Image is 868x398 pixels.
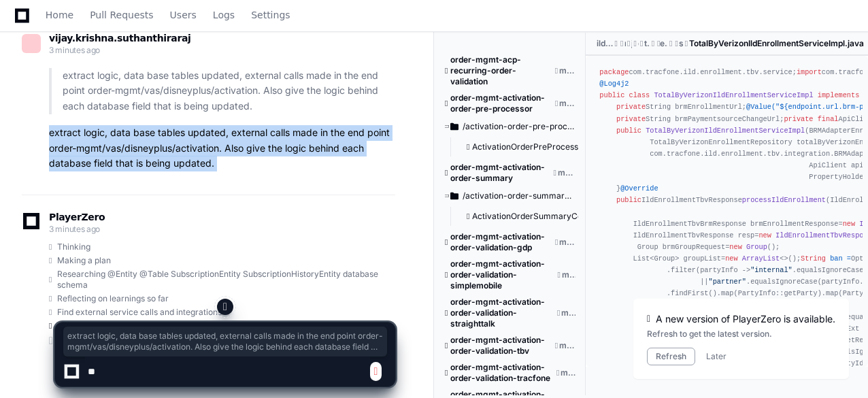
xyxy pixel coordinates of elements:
[450,54,553,87] span: order-mgmt-acp-recurring-order-validation
[461,207,578,226] button: ActivationOrderSummaryController.java
[445,185,575,207] button: /activation-order-summary/src/main/java/com/tracfone/activation/order/summary/controller
[472,211,628,222] span: ActivationOrderSummaryController.java
[646,127,805,135] span: TotalByVerizonIldEnrollmentServiceImpl
[616,196,641,204] span: public
[57,269,395,291] span: Researching @Entity @Table SubscriptionEntity SubscriptionHistoryEntity database schema
[63,68,395,114] p: extract logic, data base tables updated, external calls made in the end point order-mgmt/vas/disn...
[847,254,851,263] span: =
[843,220,855,228] span: new
[57,293,169,304] span: Reflecting on learnings so far
[450,259,556,291] span: order-mgmt-activation-order-validation-simplemobile
[49,224,100,234] span: 3 minutes ago
[67,331,383,352] span: extract logic, data base tables updated, external calls made in the end point order-mgmt/vas/disn...
[784,115,813,123] span: private
[461,137,578,156] button: ActivationOrderPreProcessorController.java
[57,242,90,252] span: Thinking
[729,243,741,251] span: new
[830,254,842,263] span: ban
[559,65,575,76] span: master
[616,127,641,135] span: public
[450,162,552,184] span: order-mgmt-activation-order-summary
[49,125,395,171] p: extract logic, data base tables updated, external calls made in the end point order-mgmt/vas/disn...
[709,278,746,286] span: "partner"
[450,188,458,204] svg: Directory
[654,91,813,99] span: TotalByVerizonIldEnrollmentServiceImpl
[463,121,575,132] span: /activation-order-pre-processor/src/main/java/com/tracfone/activation/order/pre/processor/controller
[213,11,235,19] span: Logs
[49,33,190,44] span: vijay.krishna.suthanthiraraj
[450,231,554,253] span: order-mgmt-activation-order-validation-gdp
[49,213,105,221] span: PlayerZero
[742,196,826,204] span: processIldEnrollment
[725,254,737,263] span: new
[746,243,767,251] span: Group
[450,118,458,135] svg: Directory
[445,116,575,137] button: /activation-order-pre-processor/src/main/java/com/tracfone/activation/order/pre/processor/controller
[597,38,613,49] span: ild-enrollment-tbv
[472,142,643,152] span: ActivationOrderPreProcessorController.java
[558,167,575,178] span: master
[660,38,668,49] span: enrollment
[797,68,822,76] span: import
[818,115,839,123] span: final
[758,231,771,239] span: new
[631,38,632,49] span: java
[599,68,629,76] span: package
[750,266,792,274] span: "internal"
[656,312,835,326] span: A new version of PlayerZero is available.
[706,351,727,362] button: Later
[599,80,629,88] span: @Log4j2
[90,11,153,19] span: Pull Requests
[559,98,575,109] span: master
[624,38,626,49] span: main
[46,11,73,19] span: Home
[689,38,864,49] span: TotalByVerizonIldEnrollmentServiceImpl.java
[647,348,695,365] button: Refresh
[450,93,554,114] span: order-mgmt-activation-order-pre-processor
[57,255,111,266] span: Making a plan
[679,38,684,49] span: service
[616,103,646,111] span: private
[599,91,624,99] span: public
[801,254,826,263] span: String
[49,45,100,55] span: 3 minutes ago
[629,91,650,99] span: class
[742,254,780,263] span: ArrayList
[620,184,658,193] span: @Override
[559,237,575,248] span: master
[562,269,575,280] span: master
[644,38,650,49] span: tracfone
[647,329,835,339] div: Refresh to get the latest version.
[638,38,639,49] span: com
[170,11,197,19] span: Users
[818,91,860,99] span: implements
[450,297,556,329] span: order-mgmt-activation-order-validation-straighttalk
[251,11,290,19] span: Settings
[463,190,575,201] span: /activation-order-summary/src/main/java/com/tracfone/activation/order/summary/controller
[616,115,646,123] span: private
